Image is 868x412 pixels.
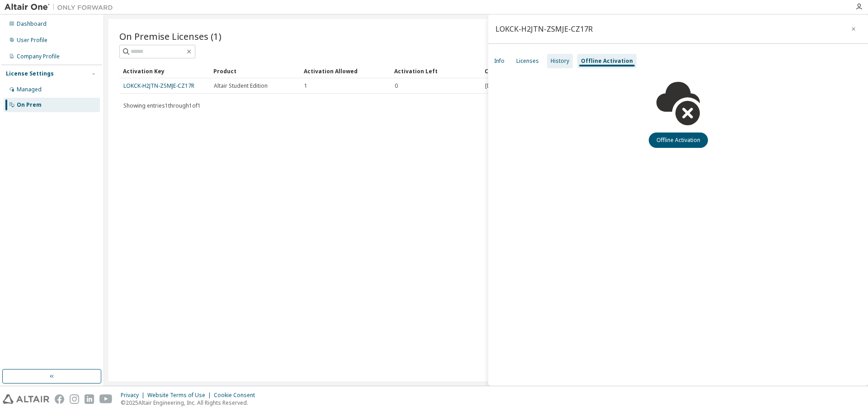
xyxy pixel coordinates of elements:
img: Altair One [5,3,118,12]
a: LOKCK-H2JTN-ZSMJE-CZ17R [123,82,194,90]
img: linkedin.svg [85,394,94,404]
img: instagram.svg [70,394,79,404]
p: © 2025 Altair Engineering, Inc. All Rights Reserved. [121,399,260,407]
span: [DATE] 04:41:38 [485,82,525,90]
div: Product [213,64,297,78]
div: Creation Date [485,64,813,78]
div: Offline Activation [581,57,633,65]
div: License Settings [6,70,54,77]
span: 1 [304,82,307,90]
img: altair_logo.svg [3,394,49,404]
div: Managed [17,86,42,93]
img: youtube.svg [99,394,113,404]
div: Activation Key [123,64,206,78]
span: Showing entries 1 through 1 of 1 [123,102,201,109]
div: Company Profile [17,53,60,60]
span: On Premise Licenses (1) [119,30,222,43]
div: On Prem [17,101,42,109]
div: Privacy [121,392,147,399]
div: History [551,57,569,65]
div: LOKCK-H2JTN-ZSMJE-CZ17R [495,25,593,33]
div: Website Terms of Use [147,392,214,399]
span: 0 [395,82,398,90]
div: User Profile [17,37,47,44]
div: Licenses [516,57,539,65]
div: Cookie Consent [214,392,260,399]
div: Activation Left [394,64,477,78]
div: Dashboard [17,20,47,28]
span: Altair Student Edition [214,82,268,90]
img: facebook.svg [55,394,64,404]
button: Offline Activation [649,133,708,148]
div: Info [494,57,505,65]
div: Activation Allowed [304,64,387,78]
